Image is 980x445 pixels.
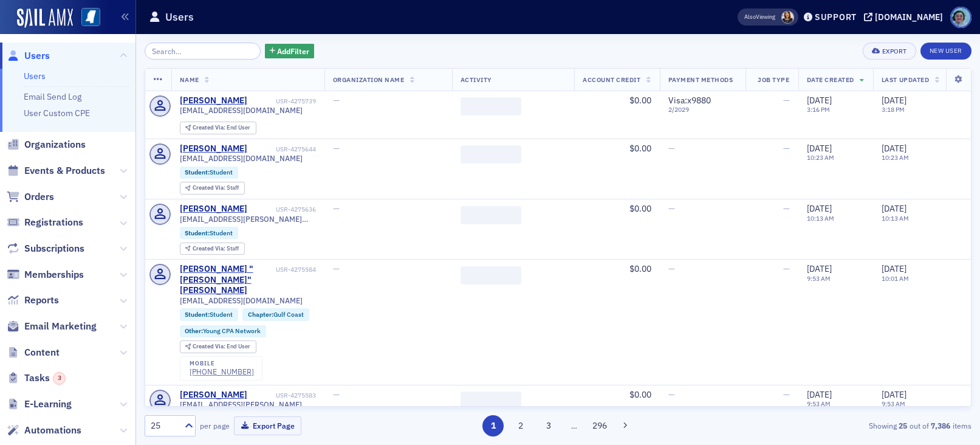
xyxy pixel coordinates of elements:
[180,400,316,409] span: [EMAIL_ADDRESS][PERSON_NAME][DOMAIN_NAME]
[807,105,830,114] time: 3:16 PM
[629,203,651,214] span: $0.00
[333,143,340,154] span: —
[882,203,906,214] span: [DATE]
[333,203,340,214] span: —
[950,7,971,28] span: Profile
[185,326,203,335] span: Other :
[807,399,831,408] time: 9:53 AM
[461,206,521,224] span: ‌
[193,184,227,191] span: Created Via :
[24,190,54,204] span: Orders
[783,203,790,214] span: —
[180,182,245,195] div: Created Via: Staff
[7,190,54,204] a: Orders
[758,75,789,84] span: Job Type
[863,43,916,60] button: Export
[7,242,84,255] a: Subscriptions
[81,8,100,27] img: SailAMX
[583,75,640,84] span: Account Credit
[920,43,971,60] a: New User
[882,399,905,408] time: 9:53 AM
[180,340,256,353] div: Created Via: End User
[277,46,309,57] span: Add Filter
[807,214,834,222] time: 10:13 AM
[668,389,675,400] span: —
[24,371,66,385] span: Tasks
[566,420,583,431] span: …
[180,215,316,224] span: [EMAIL_ADDRESS][PERSON_NAME][DOMAIN_NAME]
[668,75,733,84] span: Payment Methods
[180,264,274,296] a: [PERSON_NAME] "[PERSON_NAME]" [PERSON_NAME]
[193,343,250,350] div: End User
[24,346,60,359] span: Content
[7,424,81,437] a: Automations
[165,10,194,24] h1: Users
[24,49,50,63] span: Users
[248,311,304,319] a: Chapter:Gulf Coast
[815,12,857,22] div: Support
[24,216,83,229] span: Registrations
[7,294,59,307] a: Reports
[783,95,790,106] span: —
[7,268,84,281] a: Memberships
[882,214,909,222] time: 10:13 AM
[185,310,210,319] span: Student :
[180,167,239,179] div: Student:
[807,95,832,106] span: [DATE]
[668,143,675,154] span: —
[510,415,532,436] button: 2
[180,325,267,337] div: Other:
[190,367,254,376] a: [PHONE_NUMBER]
[668,263,675,274] span: —
[180,122,256,134] div: Created Via: End User
[781,11,794,24] span: Noma Burge
[24,108,90,119] a: User Custom CPE
[333,95,340,106] span: —
[24,71,46,81] a: Users
[807,263,832,274] span: [DATE]
[744,13,775,21] span: Viewing
[265,44,315,59] button: AddFilter
[629,263,651,274] span: $0.00
[180,143,247,154] a: [PERSON_NAME]
[24,91,81,102] a: Email Send Log
[180,204,247,215] a: [PERSON_NAME]
[864,13,947,21] button: [DOMAIN_NAME]
[897,420,910,431] strong: 25
[24,294,59,307] span: Reports
[185,311,233,319] a: Student:Student
[200,420,230,431] label: per page
[668,106,737,114] span: 2 / 2029
[461,392,521,410] span: ‌
[193,125,250,131] div: End User
[783,263,790,274] span: —
[882,48,907,55] div: Export
[53,372,66,385] div: 3
[744,13,756,21] div: Also
[17,9,73,28] a: SailAMX
[180,243,245,255] div: Created Via: Staff
[7,216,83,229] a: Registrations
[704,420,971,431] div: Showing out of items
[249,97,316,105] div: USR-4275739
[629,389,651,400] span: $0.00
[180,390,247,401] div: [PERSON_NAME]
[249,145,316,153] div: USR-4275644
[180,227,239,239] div: Student:
[24,138,86,151] span: Organizations
[882,153,909,162] time: 10:23 AM
[929,420,953,431] strong: 7,386
[24,398,72,411] span: E-Learning
[7,320,97,333] a: Email Marketing
[807,153,834,162] time: 10:23 AM
[249,205,316,213] div: USR-4275636
[24,424,81,437] span: Automations
[333,75,405,84] span: Organization Name
[249,392,316,399] div: USR-4275583
[180,308,239,320] div: Student:
[180,75,199,84] span: Name
[180,95,247,106] div: [PERSON_NAME]
[180,154,303,163] span: [EMAIL_ADDRESS][DOMAIN_NAME]
[180,296,303,305] span: [EMAIL_ADDRESS][DOMAIN_NAME]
